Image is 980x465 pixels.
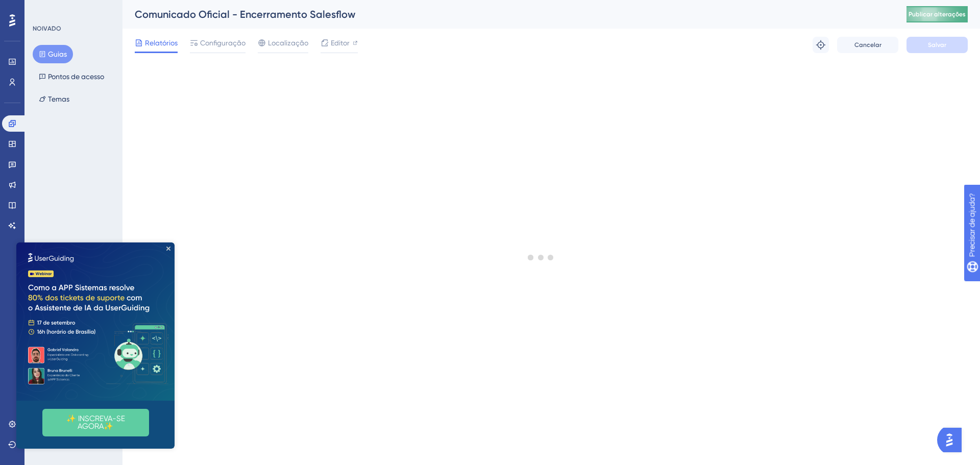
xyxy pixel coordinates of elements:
[26,166,133,194] button: ✨ INSCREVA-SE AGORA✨
[24,5,88,12] font: Precisar de ajuda?
[837,37,898,53] button: Cancelar
[150,4,154,8] div: Fechar visualização
[928,41,946,48] font: Salvar
[33,45,73,63] button: Guias
[200,39,246,47] font: Configuração
[33,67,110,86] button: Pontos de acesso
[145,39,178,47] font: Relatórios
[33,25,61,32] font: NOIVADO
[48,50,67,58] font: Guias
[937,425,968,455] iframe: Iniciador do Assistente de IA do UserGuiding
[135,8,355,20] font: Comunicado Oficial - Encerramento Salesflow
[854,41,881,48] font: Cancelar
[48,95,69,103] font: Temas
[50,172,111,188] font: ✨ INSCREVA-SE AGORA✨
[33,90,76,108] button: Temas
[909,11,966,18] font: Publicar alterações
[48,72,104,81] font: Pontos de acesso
[268,39,308,47] font: Localização
[906,37,968,53] button: Salvar
[906,6,968,22] button: Publicar alterações
[331,39,350,47] font: Editor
